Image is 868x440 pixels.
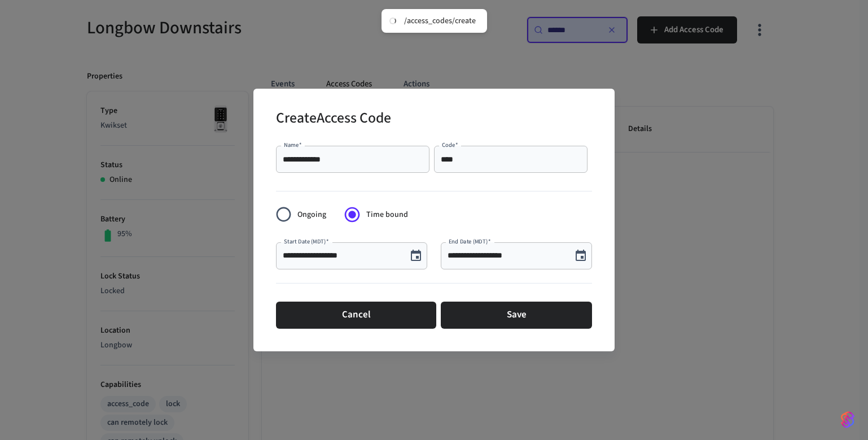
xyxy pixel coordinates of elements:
[284,237,329,246] label: Start Date (MDT)
[442,141,458,149] label: Code
[405,245,427,267] button: Choose date, selected date is Oct 10, 2025
[297,209,326,221] span: Ongoing
[276,302,436,329] button: Cancel
[276,102,391,137] h2: Create Access Code
[366,209,408,221] span: Time bound
[569,245,592,267] button: Choose date, selected date is Oct 13, 2025
[841,411,854,429] img: SeamLogoGradient.69752ec5.svg
[449,237,490,246] label: End Date (MDT)
[404,16,476,26] div: /access_codes/create
[441,302,592,329] button: Save
[284,141,302,149] label: Name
